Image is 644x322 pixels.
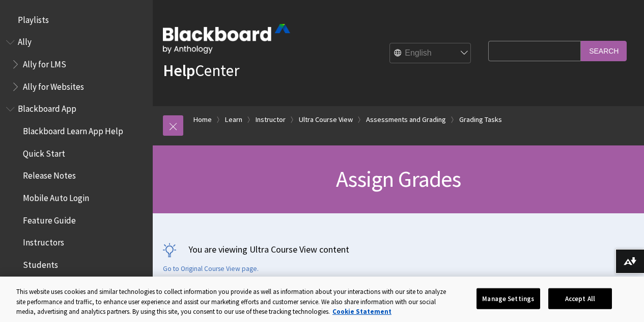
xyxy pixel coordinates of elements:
[23,56,66,69] span: Ally for LMS
[163,60,239,81] a: HelpCenter
[23,167,76,181] span: Release Notes
[459,113,502,126] a: Grading Tasks
[23,78,84,92] span: Ally for Websites
[163,60,195,81] strong: Help
[390,43,471,64] select: Site Language Selector
[23,256,58,270] span: Students
[6,11,147,29] nav: Book outline for Playlists
[6,34,147,95] nav: Book outline for Anthology Ally Help
[225,113,242,126] a: Learn
[477,288,540,309] button: Manage Settings
[366,113,446,126] a: Assessments and Grading
[193,113,212,126] a: Home
[18,101,76,114] span: Blackboard App
[336,165,461,193] span: Assign Grades
[548,288,612,309] button: Accept All
[332,307,391,316] a: More information about your privacy, opens in a new tab
[23,234,64,248] span: Instructors
[299,113,353,126] a: Ultra Course View
[256,113,286,126] a: Instructor
[23,212,76,226] span: Feature Guide
[16,287,451,317] div: This website uses cookies and similar technologies to collect information you provide as well as ...
[23,122,123,136] span: Blackboard Learn App Help
[23,145,65,159] span: Quick Start
[163,24,290,54] img: Blackboard by Anthology
[18,11,49,25] span: Playlists
[18,34,32,47] span: Ally
[163,264,259,274] a: Go to Original Course View page.
[163,243,634,256] p: You are viewing Ultra Course View content
[581,41,627,61] input: Search
[23,189,89,203] span: Mobile Auto Login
